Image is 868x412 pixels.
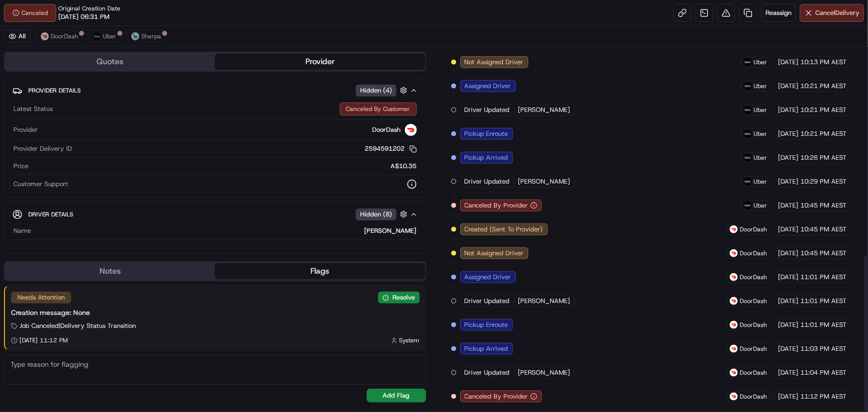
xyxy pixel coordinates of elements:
[744,178,752,186] img: uber-new-logo.jpeg
[766,8,791,17] span: Reassign
[5,54,215,70] button: Quotes
[800,4,864,22] button: CancelDelivery
[356,208,410,220] button: Hidden (8)
[778,105,798,114] span: [DATE]
[730,225,738,233] img: doordash_logo_v2.png
[28,87,81,95] span: Provider Details
[103,32,116,40] span: Uber
[391,162,417,171] span: A$10.35
[730,393,738,401] img: doordash_logo_v2.png
[94,144,160,154] span: API Documentation
[761,4,796,22] button: Reassign
[465,273,511,282] span: Assigned Driver
[778,177,798,186] span: [DATE]
[215,54,425,70] button: Provider
[778,58,798,67] span: [DATE]
[778,297,798,306] span: [DATE]
[730,345,738,353] img: doordash_logo_v2.png
[58,4,120,12] span: Original Creation Date
[800,249,847,258] span: 10:45 PM AEST
[744,154,752,162] img: uber-new-logo.jpeg
[778,201,798,210] span: [DATE]
[51,32,78,40] span: DoorDash
[754,106,767,114] span: Uber
[465,297,510,306] span: Driver Updated
[465,105,510,114] span: Driver Updated
[800,129,847,138] span: 10:21 PM AEST
[4,4,56,22] button: Canceled
[518,105,571,114] span: [PERSON_NAME]
[465,225,543,234] span: Created (Sent To Provider)
[465,82,511,91] span: Assigned Driver
[740,369,767,377] span: DoorDash
[34,95,163,105] div: Start new chat
[12,206,418,222] button: Driver DetailsHidden (8)
[754,82,767,90] span: Uber
[800,58,847,67] span: 10:13 PM AEST
[465,177,510,186] span: Driver Updated
[778,153,798,162] span: [DATE]
[740,393,767,401] span: DoorDash
[6,140,80,158] a: 📗Knowledge Base
[800,225,847,234] span: 10:45 PM AEST
[11,292,71,304] div: Needs Attention
[360,210,392,219] span: Hidden ( 8 )
[744,106,752,114] img: uber-new-logo.jpeg
[730,297,738,305] img: doordash_logo_v2.png
[93,32,101,40] img: uber-new-logo.jpeg
[58,12,109,21] span: [DATE] 06:31 PM
[800,297,847,306] span: 11:01 PM AEST
[10,10,30,30] img: Nash
[778,249,798,258] span: [DATE]
[778,368,798,377] span: [DATE]
[518,368,571,377] span: [PERSON_NAME]
[778,344,798,353] span: [DATE]
[80,140,164,158] a: 💻API Documentation
[815,8,860,17] span: Cancel Delivery
[13,180,68,189] span: Customer Support
[740,273,767,281] span: DoorDash
[518,297,571,306] span: [PERSON_NAME]
[800,177,847,186] span: 10:29 PM AEST
[744,82,752,90] img: uber-new-logo.jpeg
[365,144,417,153] button: 2594591202
[399,336,420,344] span: System
[778,392,798,401] span: [DATE]
[26,64,164,75] input: Clear
[127,30,166,42] button: Sherpa
[800,273,847,282] span: 11:01 PM AEST
[800,105,847,114] span: 10:21 PM AEST
[465,201,528,210] span: Canceled By Provider
[84,145,92,153] div: 💻
[800,153,847,162] span: 10:26 PM AEST
[754,154,767,162] span: Uber
[11,308,420,317] div: Creation message: None
[800,320,847,329] span: 11:01 PM AEST
[131,32,139,40] img: sherpa_logo.png
[778,225,798,234] span: [DATE]
[740,321,767,329] span: DoorDash
[20,144,76,154] span: Knowledge Base
[730,321,738,329] img: doordash_logo_v2.png
[373,125,401,134] span: DoorDash
[754,178,767,186] span: Uber
[800,344,847,353] span: 11:03 PM AEST
[13,144,72,153] span: Provider Delivery ID
[4,30,30,42] button: All
[36,30,83,42] button: DoorDash
[10,40,181,56] p: Welcome 👋
[778,273,798,282] span: [DATE]
[778,82,798,91] span: [DATE]
[740,297,767,305] span: DoorDash
[465,153,508,162] span: Pickup Arrived
[744,202,752,209] img: uber-new-logo.jpeg
[19,336,68,344] span: [DATE] 11:12 PM
[744,58,752,66] img: uber-new-logo.jpeg
[13,162,28,171] span: Price
[215,263,425,279] button: Flags
[740,225,767,233] span: DoorDash
[740,345,767,353] span: DoorDash
[800,368,847,377] span: 11:04 PM AEST
[169,98,181,110] button: Start new chat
